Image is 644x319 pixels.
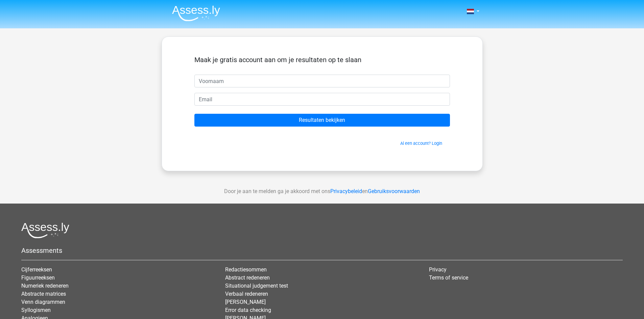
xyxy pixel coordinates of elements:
[21,291,66,297] a: Abstracte matrices
[429,266,447,273] a: Privacy
[225,266,267,273] a: Redactiesommen
[330,188,362,194] a: Privacybeleid
[368,188,420,194] a: Gebruiksvoorwaarden
[194,93,450,106] input: Email
[21,299,65,305] a: Venn diagrammen
[400,141,442,146] a: Al een account? Login
[21,266,52,273] a: Cijferreeksen
[429,274,468,281] a: Terms of service
[225,274,270,281] a: Abstract redeneren
[225,283,288,289] a: Situational judgement test
[194,75,450,87] input: Voornaam
[21,246,623,255] h5: Assessments
[225,291,268,297] a: Verbaal redeneren
[225,307,271,313] a: Error data checking
[21,222,69,238] img: Assessly logo
[194,114,450,127] input: Resultaten bekijken
[172,5,220,21] img: Assessly
[194,56,450,64] h5: Maak je gratis account aan om je resultaten op te slaan
[21,307,51,313] a: Syllogismen
[225,299,266,305] a: [PERSON_NAME]
[21,274,55,281] a: Figuurreeksen
[21,283,69,289] a: Numeriek redeneren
